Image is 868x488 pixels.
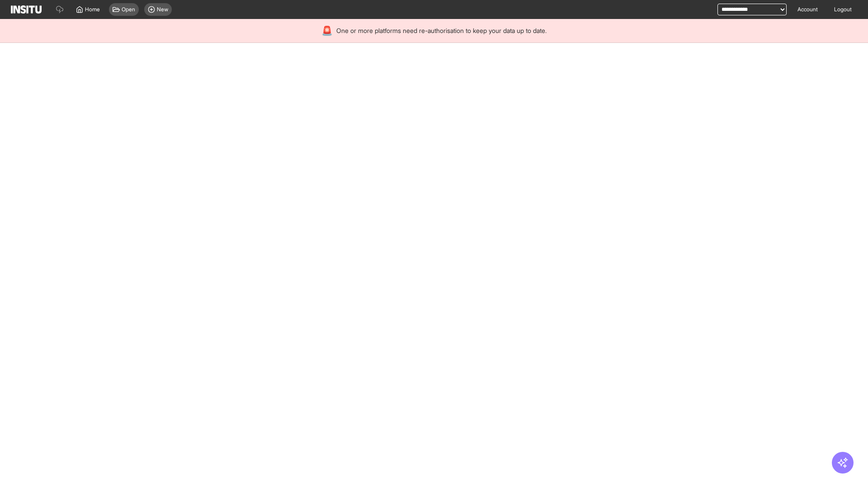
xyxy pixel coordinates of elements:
[11,5,42,14] img: Logo
[122,6,135,13] span: Open
[85,6,100,13] span: Home
[321,24,333,37] div: 🚨
[336,26,547,35] span: One or more platforms need re-authorisation to keep your data up to date.
[157,6,168,13] span: New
